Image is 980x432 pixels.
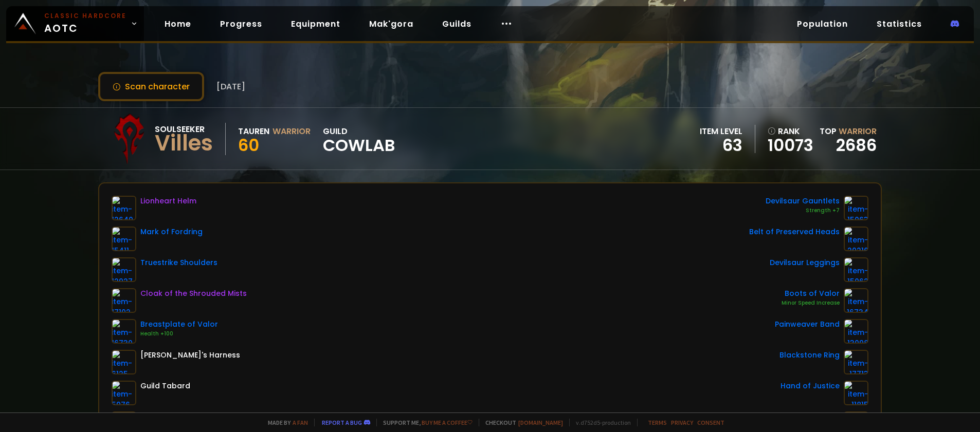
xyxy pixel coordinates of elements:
div: Truestrike Shoulders [140,257,217,268]
a: a fan [293,419,308,426]
div: Top [820,125,877,138]
a: Terms [648,419,667,426]
div: Blackhand's Breadth [761,411,840,422]
a: Equipment [283,13,349,34]
div: Tauren [238,125,269,138]
div: Health +100 [140,330,218,338]
a: Population [789,13,856,34]
div: Cloak of the Shrouded Mists [140,288,247,299]
img: item-17102 [112,288,136,313]
img: item-5976 [112,381,136,405]
a: Report a bug [322,419,362,426]
span: v. d752d5 - production [569,419,631,426]
div: Devilsaur Gauntlets [766,196,840,206]
a: Guilds [434,13,480,34]
div: 63 [700,138,742,153]
div: Boots of Valor [782,288,840,299]
div: Zandalar Vindicator's Armguards [140,411,266,422]
a: Buy me a coffee [422,419,473,426]
span: CowLab [323,138,395,153]
a: 2686 [836,134,877,157]
div: Belt of Preserved Heads [749,227,840,237]
a: Progress [212,13,270,34]
span: AOTC [44,11,126,36]
img: item-12640 [112,196,136,220]
a: [DOMAIN_NAME] [518,419,563,426]
a: Consent [697,419,724,426]
div: Strength +7 [766,206,840,215]
div: Hand of Justice [781,381,840,391]
span: Warrior [839,125,877,137]
div: item level [700,125,742,138]
div: Villes [155,136,213,151]
img: item-17713 [844,350,868,374]
a: Classic HardcoreAOTC [6,6,144,41]
button: Scan character [98,72,204,101]
img: item-6125 [112,350,136,374]
img: item-12927 [112,257,136,282]
img: item-16734 [844,288,868,313]
div: Warrior [273,125,311,138]
img: item-15411 [112,227,136,251]
div: guild [323,125,395,153]
div: Soulseeker [155,123,213,136]
img: item-16730 [112,319,136,344]
span: [DATE] [216,80,245,93]
img: item-11815 [844,381,868,405]
a: Statistics [868,13,930,34]
a: Home [156,13,199,34]
div: rank [768,125,813,138]
div: Guild Tabard [140,381,190,391]
img: item-13098 [844,319,868,344]
div: Devilsaur Leggings [770,257,840,268]
a: Mak'gora [361,13,422,34]
img: item-15062 [844,257,868,282]
span: 60 [238,134,259,157]
div: Lionheart Helm [140,196,196,206]
div: Blackstone Ring [779,350,840,361]
a: Privacy [671,419,693,426]
small: Classic Hardcore [44,11,126,21]
div: [PERSON_NAME]'s Harness [140,350,240,361]
img: item-15063 [844,196,868,220]
img: item-20216 [844,227,868,251]
a: 10073 [768,138,813,153]
div: Painweaver Band [775,319,840,330]
div: Breastplate of Valor [140,319,218,330]
span: Support me, [376,419,473,426]
span: Checkout [479,419,563,426]
div: Mark of Fordring [140,227,203,237]
span: Made by [262,419,308,426]
div: Minor Speed Increase [782,299,840,307]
